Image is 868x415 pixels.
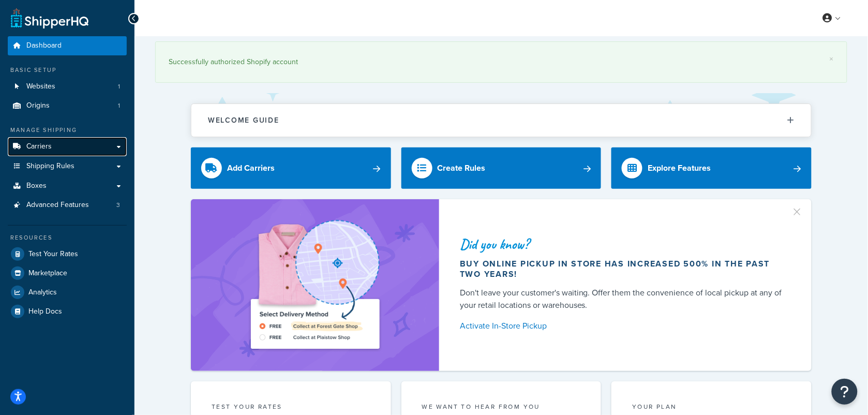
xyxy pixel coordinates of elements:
[28,288,57,297] span: Analytics
[611,147,812,189] a: Explore Features
[8,283,127,302] a: Analytics
[8,245,127,263] a: Test Your Rates
[26,82,55,91] span: Websites
[8,66,127,75] div: Basic Setup
[8,176,127,196] a: Boxes
[212,402,370,414] div: Test your rates
[8,264,127,283] a: Marketplace
[438,161,486,175] div: Create Rules
[116,201,120,210] span: 3
[26,101,50,110] span: Origins
[8,137,127,156] a: Carriers
[8,302,127,321] a: Help Docs
[460,259,787,279] div: Buy online pickup in store has increased 500% in the past two years!
[118,101,120,110] span: 1
[632,402,791,414] div: Your Plan
[118,82,120,91] span: 1
[422,402,581,411] p: we want to hear from you
[460,287,787,312] div: Don't leave your customer's waiting. Offer them the convenience of local pickup at any of your re...
[460,319,787,333] a: Activate In-Store Pickup
[191,104,811,137] button: Welcome Guide
[8,233,127,242] div: Resources
[28,250,78,259] span: Test Your Rates
[208,116,279,124] h2: Welcome Guide
[221,215,409,355] img: ad-shirt-map-b0359fc47e01cab431d101c4b569394f6a03f54285957d908178d52f29eb9668.png
[8,96,127,115] li: Origins
[8,126,127,135] div: Manage Shipping
[227,161,275,175] div: Add Carriers
[26,201,89,210] span: Advanced Features
[28,307,62,316] span: Help Docs
[8,36,127,55] a: Dashboard
[401,147,602,189] a: Create Rules
[8,77,127,96] li: Websites
[8,77,127,96] a: Websites1
[832,379,858,405] button: Open Resource Center
[8,157,127,176] a: Shipping Rules
[26,182,47,190] span: Boxes
[648,161,711,175] div: Explore Features
[8,96,127,115] a: Origins1
[26,162,74,171] span: Shipping Rules
[191,147,391,189] a: Add Carriers
[8,196,127,215] li: Advanced Features
[26,142,52,151] span: Carriers
[26,41,62,50] span: Dashboard
[8,196,127,215] a: Advanced Features3
[169,55,834,69] div: Successfully authorized Shopify account
[460,237,787,251] div: Did you know?
[28,269,67,278] span: Marketplace
[830,55,834,63] a: ×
